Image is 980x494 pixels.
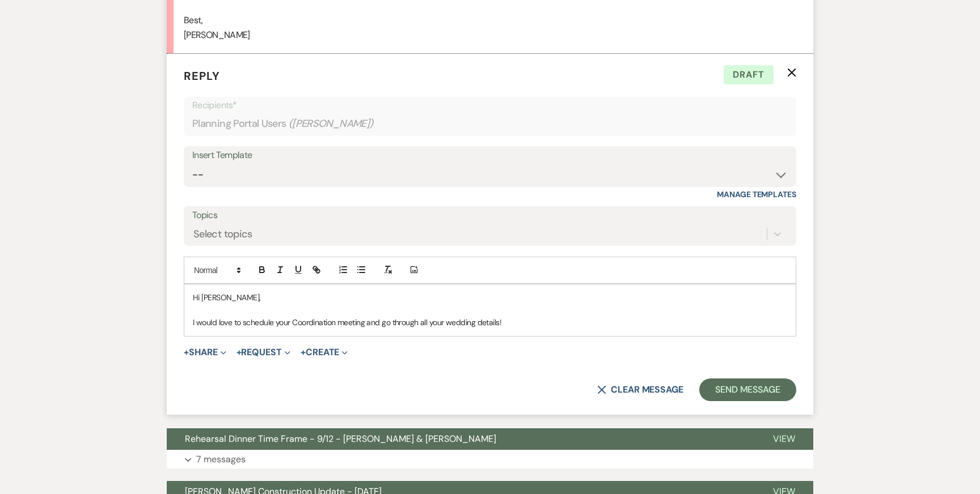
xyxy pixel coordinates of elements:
[184,13,796,28] p: Best,
[167,450,813,469] button: 7 messages
[699,378,796,401] button: Send Message
[773,433,795,445] span: View
[597,385,683,394] button: Clear message
[184,348,189,357] span: +
[184,69,220,83] span: Reply
[167,428,755,450] button: Rehearsal Dinner Time Frame - 9/12 - [PERSON_NAME] & [PERSON_NAME]
[755,428,813,450] button: View
[192,207,788,224] label: Topics
[236,348,290,357] button: Request
[301,348,348,357] button: Create
[192,147,788,164] div: Insert Template
[193,227,252,242] div: Select topics
[192,98,788,113] p: Recipients*
[184,348,226,357] button: Share
[192,113,788,135] div: Planning Portal Users
[289,116,374,131] span: ( [PERSON_NAME] )
[193,316,787,329] p: I would love to schedule your Coordination meeting and go through all your wedding details!
[724,65,774,84] span: Draft
[184,28,796,42] p: [PERSON_NAME]
[185,433,496,445] span: Rehearsal Dinner Time Frame - 9/12 - [PERSON_NAME] & [PERSON_NAME]
[193,291,787,304] p: Hi [PERSON_NAME],
[196,452,246,467] p: 7 messages
[717,189,796,199] a: Manage Templates
[301,348,306,357] span: +
[236,348,242,357] span: +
